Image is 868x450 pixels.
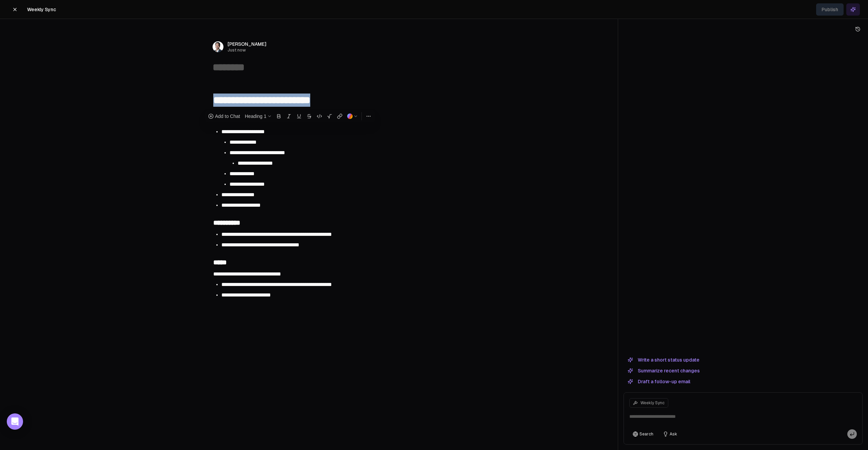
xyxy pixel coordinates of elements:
[629,429,657,439] button: Search
[624,367,704,375] button: Summarize recent changes
[228,47,267,53] span: Just now
[624,356,704,364] button: Write a short status update
[215,113,240,120] span: Add to Chat
[245,113,267,120] div: Heading 1
[624,377,694,386] button: Draft a follow-up email
[213,41,223,52] img: _image
[659,429,680,439] button: Ask
[27,6,56,13] span: Weekly Sync
[640,400,665,406] span: Weekly Sync
[206,111,242,121] button: Add to Chat
[7,413,23,430] div: Open Intercom Messenger
[228,41,267,47] span: [PERSON_NAME]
